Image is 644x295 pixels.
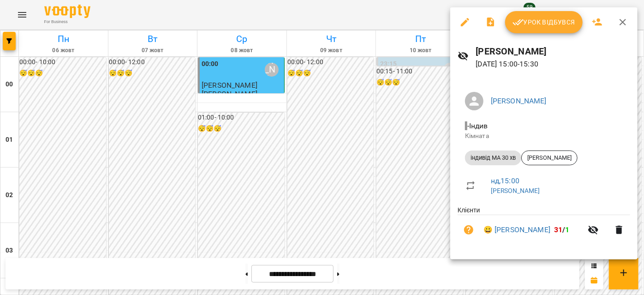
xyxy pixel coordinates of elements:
[554,225,570,234] b: /
[476,59,630,70] p: [DATE] 15:00 - 15:30
[566,225,570,234] span: 1
[521,151,578,165] div: [PERSON_NAME]
[491,176,519,185] a: нд , 15:00
[458,219,480,241] button: Візит ще не сплачено. Додати оплату?
[491,96,547,105] a: [PERSON_NAME]
[476,44,630,59] h6: [PERSON_NAME]
[483,224,550,235] a: 😀 [PERSON_NAME]
[458,205,630,248] ul: Клієнти
[465,121,490,130] span: - Індив
[554,225,562,234] span: 31
[465,132,623,141] p: Кімната
[491,187,540,194] a: [PERSON_NAME]
[465,154,521,162] span: індивід МА 30 хв
[505,11,583,33] button: Урок відбувся
[522,154,577,162] span: [PERSON_NAME]
[513,17,575,28] span: Урок відбувся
